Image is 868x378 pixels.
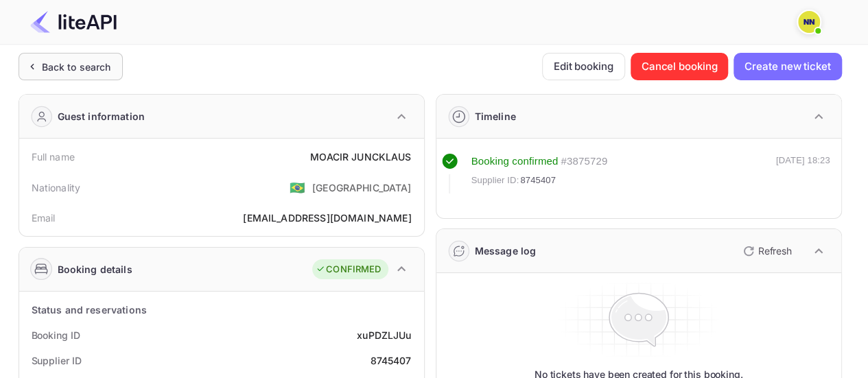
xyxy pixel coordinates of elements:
div: Supplier ID [32,353,82,368]
div: CONFIRMED [316,263,381,276]
p: Refresh [758,244,792,258]
img: LiteAPI Logo [30,11,117,33]
img: N/A N/A [798,11,820,33]
span: 8745407 [520,174,556,187]
button: Refresh [735,240,797,262]
div: [DATE] 18:23 [776,154,830,193]
div: Message log [475,244,537,258]
div: Timeline [475,109,516,123]
div: # 3875729 [561,154,607,169]
div: xuPDZLJUu [357,328,411,342]
span: United States [290,175,305,200]
button: Edit booking [542,53,625,80]
div: Status and reservations [32,303,147,317]
button: Cancel booking [631,53,729,80]
div: [GEOGRAPHIC_DATA] [312,180,412,195]
button: Create new ticket [734,53,841,80]
div: Full name [32,150,75,164]
div: 8745407 [370,353,411,368]
span: Supplier ID: [471,174,519,187]
div: [EMAIL_ADDRESS][DOMAIN_NAME] [243,211,411,225]
div: Booking details [58,262,132,276]
div: MOACIR JUNCKLAUS [310,150,411,164]
div: Email [32,211,56,225]
div: Nationality [32,180,81,195]
div: Guest information [58,109,145,123]
div: Back to search [42,60,111,74]
div: Booking confirmed [471,154,559,169]
div: Booking ID [32,328,80,342]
